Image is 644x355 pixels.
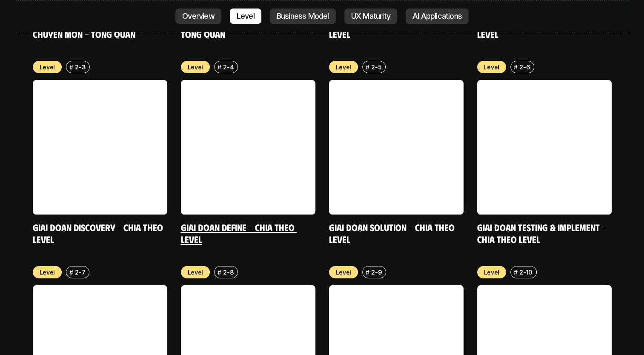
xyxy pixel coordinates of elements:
a: Người đưa yêu cầu - Chia theo Level [477,16,603,40]
p: 2-4 [223,63,234,72]
p: 2-9 [371,268,382,277]
p: Level [188,63,203,72]
a: Giai đoạn Define - Chia theo Level [181,221,297,245]
p: 2-10 [519,268,532,277]
h6: # [218,269,221,275]
a: AI Applications [406,9,469,24]
p: Level [40,63,55,72]
a: Giai đoạn Discovery - Chia theo Level [33,221,165,245]
p: 2-3 [75,63,86,72]
a: UX Maturity [344,9,397,24]
p: AI Applications [412,12,462,20]
a: Giai đoạn Solution - Chia theo Level [329,221,457,245]
h6: # [69,269,73,275]
a: Level [230,9,261,24]
p: 2-6 [519,63,530,72]
h6: # [514,269,518,275]
p: Level [484,63,500,72]
h6: # [69,64,73,70]
a: Overview [175,9,221,24]
p: Level [336,268,352,277]
p: 2-7 [75,268,85,277]
p: Overview [182,12,215,20]
p: Level [336,63,352,72]
p: Level [237,12,255,20]
p: Level [40,268,55,277]
p: UX Maturity [351,12,390,20]
p: Level [484,268,500,277]
h6: # [514,64,518,70]
p: 2-5 [371,63,381,72]
p: Level [188,268,203,277]
h6: # [218,64,221,70]
a: Động lực trong công việc - Tổng quan [181,16,298,40]
h6: # [366,64,369,70]
h6: # [366,269,369,275]
p: 2-8 [223,268,234,277]
p: Business Model [277,12,329,20]
a: Business Model [270,9,336,24]
a: Giai đoạn Testing & Implement - Chia theo Level [477,221,608,245]
a: Các loại yêu cầu - Chia theo level [329,16,446,40]
a: Khó khăn trong phát triển chuyên môn - Tổng quan [33,16,147,40]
